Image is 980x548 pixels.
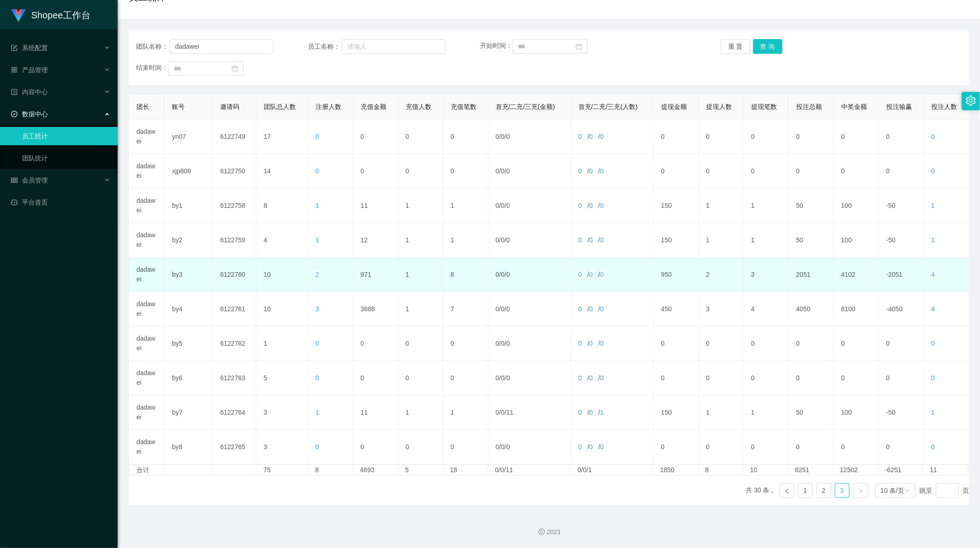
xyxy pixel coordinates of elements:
td: / / [571,188,654,223]
td: 8100 [834,292,879,326]
td: 6122749 [213,120,256,154]
td: 10 [256,257,308,292]
td: / / [571,395,654,430]
td: dadawei [129,188,164,223]
td: 1 [398,292,443,326]
td: / / [488,292,571,326]
td: / / [488,395,571,430]
td: / / [571,292,654,326]
span: 0 [578,236,582,244]
span: 团长 [136,103,149,110]
td: 150 [654,395,699,430]
span: 充值人数 [406,103,431,110]
td: 0 [699,154,744,188]
a: 员工统计 [22,127,110,145]
td: 11 [923,465,968,475]
td: 6122762 [213,326,256,361]
td: dadawei [129,395,164,430]
td: 0 [699,120,744,154]
td: 0 [443,154,488,188]
span: 0 [600,443,604,451]
i: 图标: calendar [232,65,238,72]
span: 0 [496,340,499,347]
td: 0 [353,326,398,361]
td: 150 [654,223,699,257]
td: / / [488,326,571,361]
td: 0 [654,120,699,154]
span: 团队名称： [136,42,170,51]
td: 0 [398,120,443,154]
span: 首充/二充/三充(人数) [578,103,638,110]
span: 4 [931,305,935,313]
td: by7 [164,395,213,430]
i: 图标: profile [11,89,17,95]
td: 1 [699,395,744,430]
span: 0 [578,271,582,278]
i: 图标: table [11,177,17,183]
i: 图标: right [858,488,863,494]
span: 2 [316,271,319,278]
td: 6122750 [213,154,256,188]
img: logo.9652507e.png [11,9,26,22]
td: 6122763 [213,361,256,395]
td: 0 [744,430,789,464]
span: 1 [316,409,319,416]
td: by1 [164,188,213,223]
span: 0 [578,374,582,382]
td: by8 [164,430,213,464]
td: 3 [256,430,308,464]
i: 图标: left [784,488,790,494]
span: 0 [506,167,510,175]
a: 2 [817,484,831,497]
td: 0 [353,430,398,464]
td: 4050 [789,292,834,326]
td: 50 [789,188,834,223]
td: dadawei [129,430,164,464]
span: 0 [600,340,604,347]
span: 0 [589,374,593,382]
td: -50 [879,188,924,223]
td: / / [488,257,571,292]
td: 5 [398,465,443,475]
td: 0/0/11 [488,465,571,475]
td: -50 [879,223,924,257]
h1: Shopee工作台 [31,0,91,30]
td: / / [571,326,654,361]
i: 图标: calendar [576,43,582,50]
button: 重 置 [721,39,750,54]
td: 1850 [653,465,698,475]
td: by4 [164,292,213,326]
td: 1 [398,257,443,292]
td: 100 [834,223,879,257]
span: 注册人数 [316,103,341,110]
td: 0 [699,430,744,464]
span: 0 [578,202,582,209]
td: 10 [256,292,308,326]
span: 0 [506,443,510,451]
span: 提现金额 [661,103,687,110]
span: 0 [316,443,319,451]
td: 0 [443,120,488,154]
td: 1 [699,223,744,257]
i: 图标: check-circle-o [11,111,17,117]
td: 1 [443,223,488,257]
td: 8 [443,257,488,292]
td: 0 [834,326,879,361]
span: 0 [506,340,510,347]
td: -2051 [879,257,924,292]
td: / / [488,188,571,223]
td: 5 [256,361,308,395]
span: 0 [496,202,499,209]
span: 0 [600,133,604,140]
span: 0 [501,202,504,209]
span: 开始时间： [480,42,512,50]
td: / / [571,223,654,257]
td: 3 [699,292,744,326]
span: 0 [589,305,593,313]
td: 6122758 [213,188,256,223]
td: 0 [398,430,443,464]
td: -50 [879,395,924,430]
td: / / [488,223,571,257]
td: 0 [879,154,924,188]
td: 1 [443,395,488,430]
